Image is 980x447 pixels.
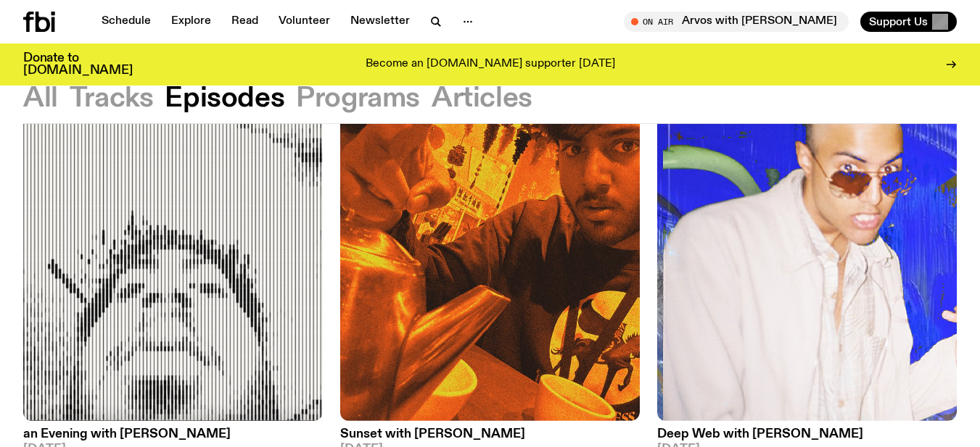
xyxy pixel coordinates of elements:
h3: Deep Web with [PERSON_NAME] [657,428,957,440]
a: Explore [162,12,220,32]
h3: an Evening with [PERSON_NAME] [23,428,323,440]
button: Tracks [70,85,154,112]
a: Schedule [93,12,160,32]
button: Programs [296,85,420,112]
span: Tune in live [640,16,841,27]
button: On AirArvos with [PERSON_NAME] [624,12,849,32]
h3: Donate to [DOMAIN_NAME] [23,52,133,77]
h3: Sunset with [PERSON_NAME] [340,428,640,440]
a: Newsletter [342,12,419,32]
button: Articles [432,85,532,112]
button: Episodes [165,85,284,112]
button: All [23,85,58,112]
a: Volunteer [270,12,339,32]
span: Support Us [869,15,928,28]
p: Become an [DOMAIN_NAME] supporter [DATE] [366,58,615,71]
button: Support Us [860,12,957,32]
a: Read [223,12,267,32]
